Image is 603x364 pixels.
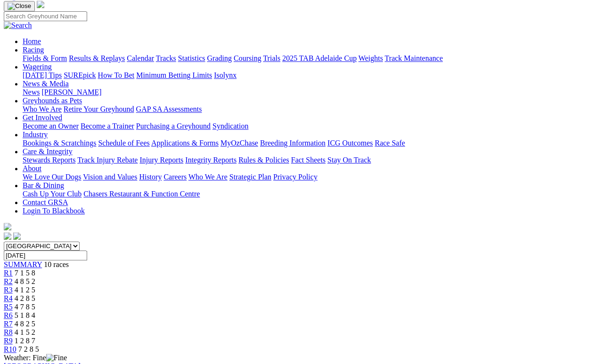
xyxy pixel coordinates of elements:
a: Minimum Betting Limits [136,71,212,79]
a: Coursing [234,54,261,62]
span: 10 races [44,260,69,268]
a: SUREpick [64,71,96,79]
a: ICG Outcomes [327,139,373,147]
a: Purchasing a Greyhound [136,122,211,130]
a: Injury Reports [139,156,183,164]
img: logo-grsa-white.png [4,223,11,230]
div: Wagering [23,71,599,80]
span: Weather: Fine [4,354,67,362]
a: Care & Integrity [23,147,73,155]
a: Syndication [212,122,248,130]
a: News & Media [23,80,69,88]
a: Fields & Form [23,54,67,62]
span: 5 1 8 4 [15,311,35,319]
span: 7 2 8 5 [18,345,39,353]
a: R8 [4,328,13,336]
a: Retire Your Greyhound [64,105,134,113]
a: R2 [4,277,13,285]
a: Stay On Track [327,156,371,164]
a: History [139,173,162,181]
a: Privacy Policy [273,173,318,181]
a: Rules & Policies [238,156,289,164]
a: Statistics [178,54,205,62]
a: SUMMARY [4,260,42,268]
a: Who We Are [23,105,62,113]
img: Search [4,21,32,30]
input: Search [4,11,87,21]
a: MyOzChase [220,139,258,147]
a: Weights [359,54,383,62]
a: [DATE] Tips [23,71,62,79]
a: Contact GRSA [23,198,68,206]
img: Close [8,2,31,10]
a: News [23,88,40,96]
a: R5 [4,303,13,311]
a: How To Bet [98,71,135,79]
a: Login To Blackbook [23,207,85,215]
a: Race Safe [375,139,405,147]
a: Industry [23,130,48,138]
a: Vision and Values [83,173,137,181]
div: About [23,173,599,181]
a: About [23,164,41,172]
a: Fact Sheets [291,156,326,164]
div: Get Involved [23,122,599,130]
span: 4 1 5 2 [15,328,35,336]
a: Greyhounds as Pets [23,97,82,105]
a: R10 [4,345,16,353]
img: facebook.svg [4,232,11,240]
a: Breeding Information [260,139,326,147]
span: 4 8 2 5 [15,320,35,328]
a: Become an Owner [23,122,79,130]
a: We Love Our Dogs [23,173,81,181]
img: logo-grsa-white.png [37,0,44,8]
a: Schedule of Fees [98,139,149,147]
a: Strategic Plan [229,173,271,181]
a: Trials [263,54,280,62]
div: Greyhounds as Pets [23,105,599,113]
a: R6 [4,311,13,319]
a: R1 [4,269,13,277]
div: News & Media [23,88,599,97]
span: 1 2 8 7 [15,337,35,345]
a: R4 [4,294,13,302]
div: Industry [23,139,599,147]
a: Careers [163,173,187,181]
a: 2025 TAB Adelaide Cup [282,54,357,62]
a: Get Involved [23,113,62,121]
img: twitter.svg [13,232,21,240]
div: Bar & Dining [23,190,599,198]
input: Select date [4,251,87,260]
a: Bookings & Scratchings [23,139,96,147]
a: Cash Up Your Club [23,190,81,198]
div: Care & Integrity [23,156,599,164]
img: Fine [46,354,67,362]
a: Racing [23,46,44,54]
a: [PERSON_NAME] [41,88,101,96]
a: Stewards Reports [23,156,75,164]
a: R9 [4,337,13,345]
a: Integrity Reports [185,156,236,164]
a: Bar & Dining [23,181,64,189]
a: Isolynx [214,71,236,79]
a: Become a Trainer [81,122,134,130]
span: 4 8 5 2 [15,277,35,285]
button: Toggle navigation [4,1,35,11]
a: Tracks [156,54,176,62]
a: Results & Replays [69,54,125,62]
span: 4 1 2 5 [15,286,35,294]
span: 4 2 8 5 [15,294,35,302]
a: R3 [4,286,13,294]
a: R7 [4,320,13,328]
